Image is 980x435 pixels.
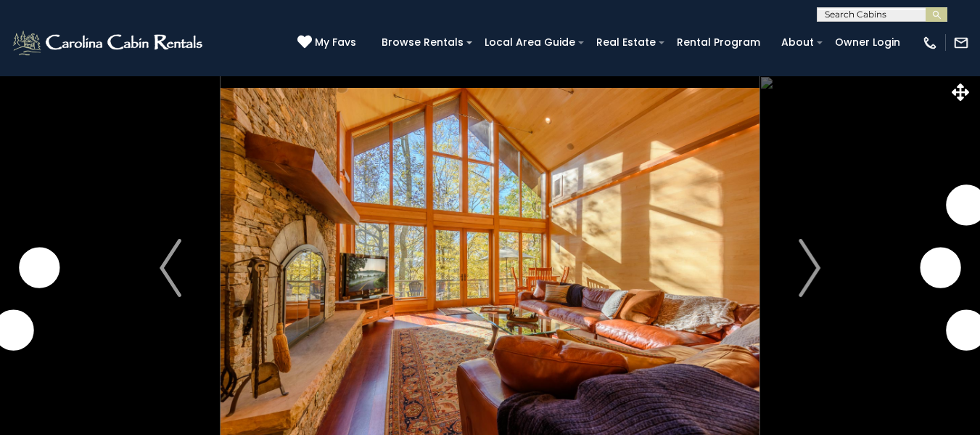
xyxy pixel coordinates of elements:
[477,31,582,54] a: Local Area Guide
[374,31,471,54] a: Browse Rentals
[774,31,821,54] a: About
[799,239,820,297] img: arrow
[297,35,360,51] a: My Favs
[589,31,663,54] a: Real Estate
[315,35,356,50] span: My Favs
[828,31,907,54] a: Owner Login
[670,31,767,54] a: Rental Program
[922,35,938,51] img: phone-regular-white.png
[953,35,969,51] img: mail-regular-white.png
[11,28,207,57] img: White-1-2.png
[160,239,181,297] img: arrow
